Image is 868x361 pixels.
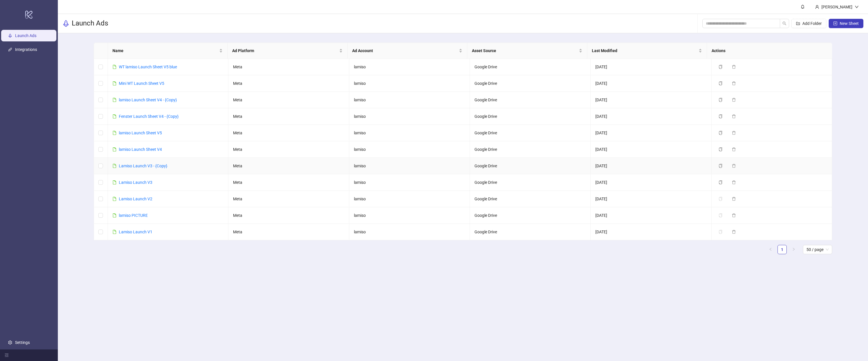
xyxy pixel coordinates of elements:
td: lamiso [349,59,470,75]
a: Integrations [15,47,37,52]
span: file [112,164,117,168]
td: Google Drive [470,108,591,125]
span: file [112,147,117,151]
span: plus-square [833,21,837,25]
td: Google Drive [470,125,591,141]
a: Settings [15,340,30,345]
td: Google Drive [470,191,591,207]
span: file [112,197,117,201]
span: left [769,248,772,251]
span: file [112,131,117,135]
span: copy [719,81,723,85]
li: Previous Page [766,245,775,254]
span: delete [732,213,736,217]
th: Actions [707,43,827,59]
span: file [112,98,117,102]
span: Add Folder [802,21,822,26]
td: Meta [228,92,349,108]
td: [DATE] [591,191,712,207]
a: 1 [778,245,786,254]
td: lamiso [349,158,470,174]
th: Last Modified [587,43,707,59]
span: Ad Account [352,47,458,54]
td: [DATE] [591,141,712,158]
td: [DATE] [591,108,712,125]
span: folder-add [796,21,800,25]
span: copy [719,65,723,69]
span: file [112,65,117,69]
button: The sheet needs to be migrated before it can be duplicated. Please open the sheet to migrate it. [716,228,727,235]
a: lamiso PICTURE [119,213,148,218]
a: Launch Ads [15,34,36,38]
span: rocket [62,20,69,27]
span: bell [801,5,805,9]
button: New Sheet [829,19,863,28]
a: Fenster Launch Sheet V4 - {Copy} [119,114,179,119]
span: file [112,180,117,184]
a: Mini WT Launch Sheet V5 [119,81,164,86]
a: Lamiso Launch V3 [119,180,152,185]
h3: Launch Ads [72,19,108,28]
td: [DATE] [591,158,712,174]
span: New Sheet [840,21,859,26]
div: Page Size [803,245,832,254]
td: [DATE] [591,75,712,92]
td: lamiso [349,191,470,207]
span: delete [732,230,736,234]
span: search [782,21,786,25]
span: copy [719,164,723,168]
span: file [112,230,117,234]
span: delete [732,164,736,168]
td: lamiso [349,125,470,141]
td: [DATE] [591,224,712,240]
td: Meta [228,75,349,92]
td: [DATE] [591,174,712,191]
td: Meta [228,207,349,224]
td: Meta [228,141,349,158]
td: lamiso [349,108,470,125]
span: file [112,81,117,85]
span: user [815,5,819,9]
li: 1 [777,245,787,254]
span: down [855,5,859,9]
td: lamiso [349,92,470,108]
th: Asset Source [467,43,587,59]
td: Google Drive [470,59,591,75]
button: The sheet needs to be migrated before it can be duplicated. Please open the sheet to migrate it. [716,195,727,202]
th: Ad Account [348,43,467,59]
td: Meta [228,59,349,75]
span: delete [732,197,736,201]
span: Asset Source [472,47,577,54]
span: right [792,248,795,251]
span: delete [732,65,736,69]
th: Ad Platform [228,43,347,59]
span: delete [732,98,736,102]
span: copy [719,98,723,102]
td: lamiso [349,75,470,92]
td: Google Drive [470,141,591,158]
div: [PERSON_NAME] [819,4,855,10]
td: lamiso [349,141,470,158]
span: delete [732,131,736,135]
td: [DATE] [591,207,712,224]
span: file [112,213,117,217]
td: Google Drive [470,224,591,240]
td: lamiso [349,207,470,224]
span: Name [112,47,218,54]
td: Google Drive [470,207,591,224]
span: delete [732,180,736,184]
td: Meta [228,174,349,191]
span: Last Modified [592,47,697,54]
span: copy [719,114,723,118]
a: lamiso Launch Sheet V4 [119,147,162,152]
a: WT lamiso Launch Sheet V5 blue [119,65,177,69]
td: Google Drive [470,92,591,108]
td: Google Drive [470,158,591,174]
td: lamiso [349,224,470,240]
span: Ad Platform [232,47,338,54]
td: Meta [228,191,349,207]
td: Meta [228,224,349,240]
button: left [766,245,775,254]
span: copy [719,147,723,151]
td: lamiso [349,174,470,191]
